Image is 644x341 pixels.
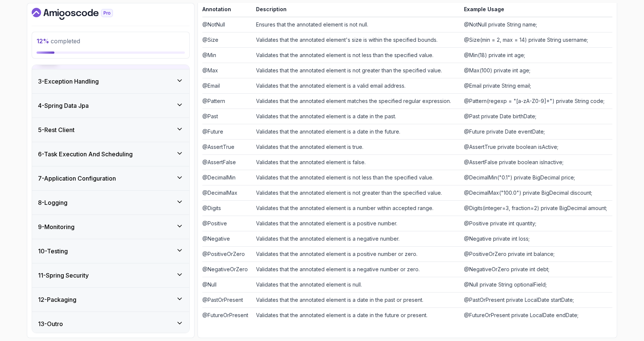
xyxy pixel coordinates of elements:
h3: 11 - Spring Security [38,271,89,280]
td: Validates that the annotated element is true. [253,139,461,154]
td: Validates that the annotated element is a date in the future. [253,124,461,139]
td: @NotNull private String name; [461,17,612,32]
td: @AssertFalse private boolean isInactive; [461,154,612,170]
button: 7-Application Configuration [32,166,189,190]
td: @PositiveOrZero [202,246,253,262]
a: Dashboard [32,8,130,20]
th: Annotation [202,4,253,17]
span: 12 % [37,37,49,45]
td: Ensures that the annotated element is not null. [253,17,461,32]
td: Validates that the annotated element is not less than the specified value. [253,47,461,63]
td: @DecimalMin [202,170,253,185]
span: completed [37,37,80,45]
td: Validates that the annotated element is null. [253,277,461,292]
td: @Negative private int loss; [461,231,612,246]
td: Validates that the annotated element's size is within the specified bounds. [253,32,461,47]
td: @Email private String email; [461,78,612,93]
td: Validates that the annotated element is a valid email address. [253,78,461,93]
td: @Size [202,32,253,47]
h3: 13 - Outro [38,319,63,328]
td: @DecimalMin("0.1") private BigDecimal price; [461,170,612,185]
td: @FutureOrPresent [202,307,253,323]
td: @Null [202,277,253,292]
td: Validates that the annotated element is a positive number or zero. [253,246,461,262]
th: Description [253,4,461,17]
td: @PastOrPresent [202,292,253,307]
td: @Future [202,124,253,139]
td: Validates that the annotated element is not greater than the specified value. [253,63,461,78]
h3: 8 - Logging [38,198,67,207]
td: Validates that the annotated element is a positive number. [253,216,461,231]
td: Validates that the annotated element is not greater than the specified value. [253,185,461,200]
td: @DecimalMax("100.0") private BigDecimal discount; [461,185,612,200]
button: 5-Rest Client [32,118,189,142]
td: @Past private Date birthDate; [461,109,612,124]
h3: 10 - Testing [38,247,68,256]
td: @AssertFalse [202,154,253,170]
td: @Past [202,109,253,124]
button: 11-Spring Security [32,263,189,287]
td: Validates that the annotated element is a date in the future or present. [253,307,461,323]
td: @Future private Date eventDate; [461,124,612,139]
td: @FutureOrPresent private LocalDate endDate; [461,307,612,323]
th: Example Usage [461,4,612,17]
button: 6-Task Execution And Scheduling [32,142,189,166]
button: 12-Packaging [32,288,189,312]
td: @Null private String optionalField; [461,277,612,292]
button: 13-Outro [32,312,189,336]
td: Validates that the annotated element is a date in the past. [253,109,461,124]
td: Validates that the annotated element is false. [253,154,461,170]
td: Validates that the annotated element is a negative number or zero. [253,262,461,277]
td: @Max(100) private int age; [461,63,612,78]
h3: 12 - Packaging [38,295,76,304]
td: @Min(18) private int age; [461,47,612,63]
button: 10-Testing [32,239,189,263]
td: Validates that the annotated element is not less than the specified value. [253,170,461,185]
td: Validates that the annotated element is a negative number. [253,231,461,246]
button: 3-Exception Handling [32,69,189,93]
td: @Negative [202,231,253,246]
td: @AssertTrue [202,139,253,154]
td: @Digits(integer=3, fraction=2) private BigDecimal amount; [461,200,612,216]
h3: 3 - Exception Handling [38,77,99,86]
td: @Digits [202,200,253,216]
button: 8-Logging [32,191,189,215]
h3: 9 - Monitoring [38,222,75,231]
button: 4-Spring Data Jpa [32,94,189,118]
td: @Positive private int quantity; [461,216,612,231]
td: @AssertTrue private boolean isActive; [461,139,612,154]
td: @NegativeOrZero [202,262,253,277]
td: @Pattern [202,93,253,109]
td: @NegativeOrZero private int debt; [461,262,612,277]
td: @DecimalMax [202,185,253,200]
td: @Size(min = 2, max = 14) private String username; [461,32,612,47]
td: @PastOrPresent private LocalDate startDate; [461,292,612,307]
td: @PositiveOrZero private int balance; [461,246,612,262]
td: @Pattern(regexp = "[a-zA-Z0-9]+") private String code; [461,93,612,109]
td: Validates that the annotated element is a date in the past or present. [253,292,461,307]
td: @NotNull [202,17,253,32]
td: Validates that the annotated element matches the specified regular expression. [253,93,461,109]
h3: 6 - Task Execution And Scheduling [38,150,133,159]
td: Validates that the annotated element is a number within accepted range. [253,200,461,216]
td: @Min [202,47,253,63]
td: @Email [202,78,253,93]
td: @Max [202,63,253,78]
button: 9-Monitoring [32,215,189,239]
h3: 4 - Spring Data Jpa [38,101,89,110]
td: @Positive [202,216,253,231]
h3: 7 - Application Configuration [38,174,116,183]
h3: 5 - Rest Client [38,125,75,134]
